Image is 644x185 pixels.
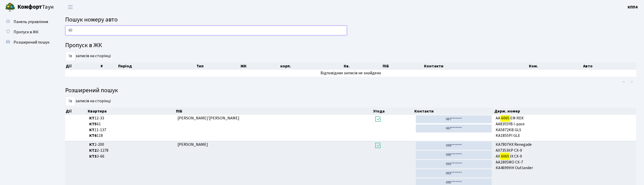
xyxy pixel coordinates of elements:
span: [PERSON_NAME]'[PERSON_NAME] [177,115,239,121]
b: КТ2 [89,148,97,153]
select: записів на сторінці [65,96,75,106]
th: Дії [65,108,87,115]
span: Панель управління [14,19,48,25]
img: logo.png [5,2,15,12]
th: Період [118,63,196,70]
h4: Пропуск в ЖК [65,42,636,49]
span: AА ЕМ RDX AA8355YB I-pace KA5872KB GLS KA1855PI GLE [496,115,634,139]
b: Комфорт [17,3,42,11]
b: КПП4 [628,4,638,10]
span: Розширений пошук [14,39,49,45]
th: ЖК [240,63,280,70]
th: Квартира [87,108,175,115]
th: Авто [583,63,636,70]
b: КТ [89,142,94,147]
span: КА7807НХ Renegade АХ7353КР CX-9 АХ ІХ CX-9 АА1805МО CX-7 КА4699НН Outlander [496,142,634,171]
td: Відповідних записів не знайдено [65,70,636,77]
b: КТ [89,115,94,121]
b: КТ6 [89,133,97,138]
a: Пропуск в ЖК [3,27,54,37]
mark: 6065 [500,153,510,160]
input: Пошук [65,26,347,35]
button: Переключити навігацію [64,3,77,11]
span: Пропуск в ЖК [14,29,39,35]
span: Пошук номеру авто [65,15,118,24]
h4: Розширений пошук [65,87,636,94]
span: 2-200 2-1278 3-66 [89,142,173,159]
th: Угода [373,108,414,115]
th: корп. [280,63,343,70]
span: Таун [17,3,54,12]
th: # [100,63,118,70]
th: Контакти [424,63,529,70]
th: Дії [65,63,100,70]
th: ПІБ [175,108,373,115]
th: Контакти [414,108,494,115]
span: 12-33 61 11-137 118 [89,115,173,139]
th: Держ. номер [494,108,636,115]
th: Ком. [529,63,583,70]
th: Тип [196,63,240,70]
mark: 6065 [501,115,510,122]
th: Кв. [343,63,382,70]
th: ПІБ [382,63,424,70]
label: записів на сторінці [65,96,111,106]
a: Розширений пошук [3,37,54,47]
label: записів на сторінці [65,51,111,61]
a: КПП4 [628,4,638,10]
b: КТ3 [89,153,97,159]
b: КТ [89,127,94,133]
span: [PERSON_NAME] [177,142,208,147]
b: КТ5 [89,121,97,127]
select: записів на сторінці [65,51,75,61]
a: Панель управління [3,17,54,27]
